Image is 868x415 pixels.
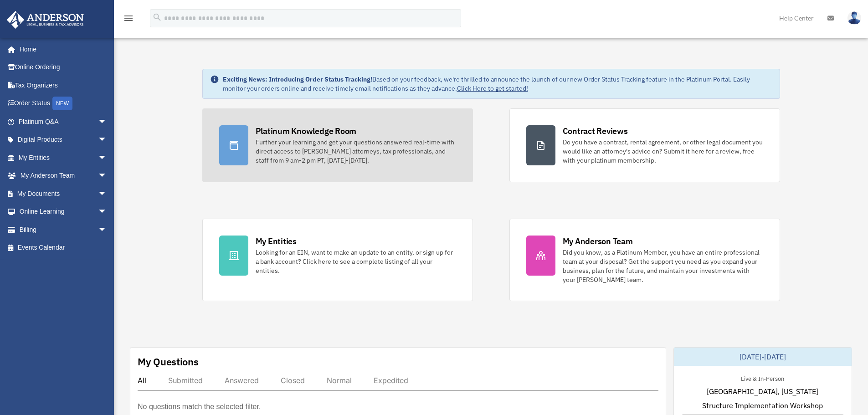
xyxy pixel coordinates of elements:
[98,203,116,221] span: arrow_drop_down
[98,131,116,149] span: arrow_drop_down
[6,203,121,221] a: Online Learningarrow_drop_down
[223,75,372,83] strong: Exciting News: Introducing Order Status Tracking!
[256,138,456,165] div: Further your learning and get your questions answered real-time with direct access to [PERSON_NAM...
[6,149,121,167] a: My Entitiesarrow_drop_down
[256,236,297,247] div: My Entities
[6,220,121,239] a: Billingarrow_drop_down
[509,108,780,182] a: Contract Reviews Do you have a contract, rental agreement, or other legal document you would like...
[6,113,121,131] a: Platinum Q&Aarrow_drop_down
[98,184,116,203] span: arrow_drop_down
[98,167,116,185] span: arrow_drop_down
[98,149,116,167] span: arrow_drop_down
[281,376,305,385] div: Closed
[327,376,352,385] div: Normal
[168,376,203,385] div: Submitted
[256,248,456,275] div: Looking for an EIN, want to make an update to an entity, or sign up for a bank account? Click her...
[52,97,72,110] div: NEW
[457,84,528,92] a: Click Here to get started!
[563,138,763,165] div: Do you have a contract, rental agreement, or other legal document you would like an attorney's ad...
[509,219,780,301] a: My Anderson Team Did you know, as a Platinum Member, you have an entire professional team at your...
[6,131,121,149] a: Digital Productsarrow_drop_down
[374,376,408,385] div: Expedited
[123,16,134,24] a: menu
[138,376,146,385] div: All
[98,220,116,239] span: arrow_drop_down
[674,348,852,366] div: [DATE]-[DATE]
[563,236,633,247] div: My Anderson Team
[202,108,473,182] a: Platinum Knowledge Room Further your learning and get your questions answered real-time with dire...
[6,40,116,58] a: Home
[6,58,121,77] a: Online Ordering
[847,11,861,25] img: User Pic
[563,125,628,137] div: Contract Reviews
[123,13,134,24] i: menu
[6,76,121,94] a: Tax Organizers
[707,386,818,397] span: [GEOGRAPHIC_DATA], [US_STATE]
[6,94,121,113] a: Order StatusNEW
[225,376,259,385] div: Answered
[152,12,162,22] i: search
[563,248,763,284] div: Did you know, as a Platinum Member, you have an entire professional team at your disposal? Get th...
[4,11,87,29] img: Anderson Advisors Platinum Portal
[6,239,121,257] a: Events Calendar
[256,125,357,137] div: Platinum Knowledge Room
[202,219,473,301] a: My Entities Looking for an EIN, want to make an update to an entity, or sign up for a bank accoun...
[138,355,199,369] div: My Questions
[734,373,791,383] div: Live & In-Person
[223,75,772,93] div: Based on your feedback, we're thrilled to announce the launch of our new Order Status Tracking fe...
[138,400,261,413] p: No questions match the selected filter.
[6,184,121,203] a: My Documentsarrow_drop_down
[98,113,116,131] span: arrow_drop_down
[6,167,121,185] a: My Anderson Teamarrow_drop_down
[702,400,823,411] span: Structure Implementation Workshop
